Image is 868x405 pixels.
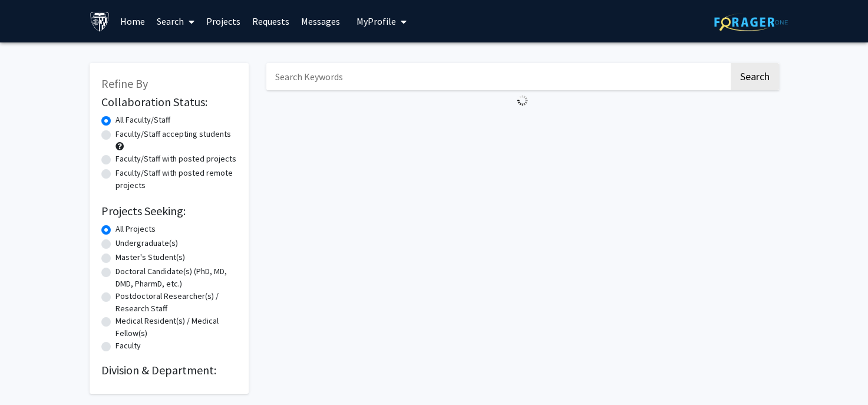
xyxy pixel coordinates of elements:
a: Messages [295,1,346,42]
img: ForagerOne Logo [714,13,788,31]
iframe: Chat [818,352,859,396]
img: Johns Hopkins University Logo [90,11,110,32]
img: Loading [512,90,533,111]
button: Search [731,63,779,90]
h2: Collaboration Status: [101,95,237,109]
h2: Division & Department: [101,363,237,377]
span: My Profile [357,15,396,27]
label: Doctoral Candidate(s) (PhD, MD, DMD, PharmD, etc.) [115,265,237,290]
label: Undergraduate(s) [115,237,178,249]
a: Projects [200,1,246,42]
h2: Projects Seeking: [101,204,237,218]
nav: Page navigation [266,111,779,138]
label: Postdoctoral Researcher(s) / Research Staff [115,290,237,315]
a: Search [151,1,200,42]
label: All Projects [115,223,156,235]
label: Master's Student(s) [115,251,185,264]
label: All Faculty/Staff [115,114,170,126]
label: Faculty/Staff with posted remote projects [115,167,237,192]
label: Medical Resident(s) / Medical Fellow(s) [115,315,237,340]
label: Faculty/Staff with posted projects [115,153,236,165]
input: Search Keywords [266,63,729,90]
a: Home [114,1,151,42]
span: Refine By [101,76,148,91]
label: Faculty/Staff accepting students [115,128,231,140]
label: Faculty [115,340,141,352]
a: Requests [246,1,295,42]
